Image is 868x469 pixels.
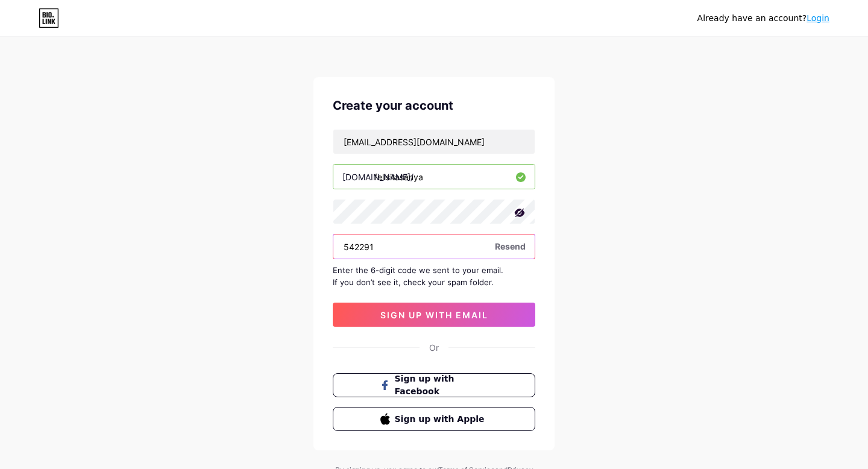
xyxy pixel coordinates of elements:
[333,373,535,397] button: Sign up with Facebook
[333,165,535,189] input: username
[333,96,535,115] div: Create your account
[380,310,488,320] span: sign up with email
[342,171,414,183] div: [DOMAIN_NAME]/
[333,407,535,431] button: Sign up with Apple
[333,130,535,154] input: Email
[333,234,535,259] input: Paste login code
[395,413,488,426] span: Sign up with Apple
[697,12,829,25] div: Already have an account?
[333,303,535,327] button: sign up with email
[395,373,488,398] span: Sign up with Facebook
[429,341,439,354] div: Or
[495,240,526,253] span: Resend
[333,264,535,288] div: Enter the 6-digit code we sent to your email. If you don’t see it, check your spam folder.
[807,13,829,23] a: Login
